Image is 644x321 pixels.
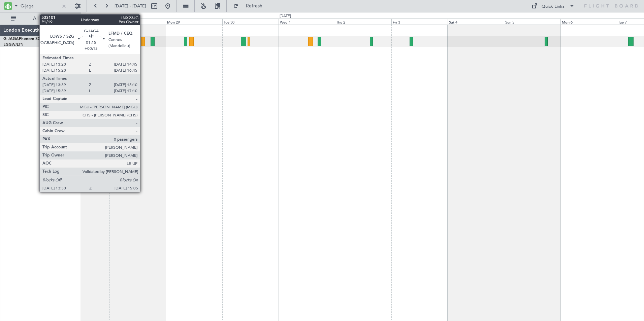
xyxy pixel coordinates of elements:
button: Quick Links [528,1,578,11]
button: All Aircraft [7,13,73,24]
div: Sat 27 [53,19,109,25]
div: Sat 4 [448,19,504,25]
div: Mon 6 [560,19,617,25]
span: All Aircraft [18,16,71,21]
span: [DATE] - [DATE] [115,3,146,9]
div: [DATE] [280,13,291,19]
a: EGGW/LTN [3,42,24,47]
div: Thu 2 [335,19,391,25]
div: Fri 3 [391,19,448,25]
span: Refresh [240,4,268,8]
div: [DATE] [82,13,93,19]
div: Wed 1 [279,19,335,25]
div: Sun 28 [109,19,166,25]
span: G-JAGA [3,37,19,41]
div: Tue 30 [222,19,279,25]
div: Quick Links [542,3,565,10]
div: Mon 29 [166,19,222,25]
input: A/C (Reg. or Type) [21,1,59,11]
div: Sun 5 [504,19,560,25]
a: G-JAGAPhenom 300 [3,37,42,41]
button: Refresh [230,1,270,11]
